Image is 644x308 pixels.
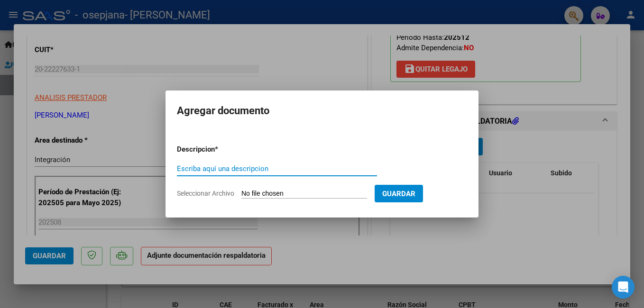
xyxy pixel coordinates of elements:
button: Guardar [375,185,423,202]
div: Open Intercom Messenger [612,276,635,299]
span: Seleccionar Archivo [177,190,234,197]
h2: Agregar documento [177,102,467,120]
p: Descripcion [177,144,264,155]
span: Guardar [382,190,415,198]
